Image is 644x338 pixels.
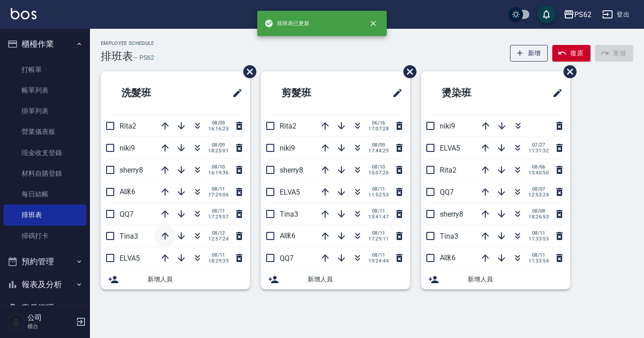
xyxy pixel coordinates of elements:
[574,9,591,20] div: PS62
[208,214,228,220] span: 17:29:07
[120,122,136,130] span: Rita2
[468,275,563,284] span: 新增人員
[208,208,228,214] span: 08/11
[208,120,228,126] span: 08/09
[547,82,563,104] span: 修改班表的標題
[528,208,549,214] span: 08/08
[368,252,389,258] span: 08/11
[280,210,298,218] span: Tina3
[440,144,460,152] span: ELVA5
[4,163,86,184] a: 材料自購登錄
[133,53,154,62] h6: — PS62
[368,236,389,242] span: 17:29:11
[148,275,243,284] span: 新增人員
[528,186,549,192] span: 08/07
[4,32,86,56] button: 櫃檯作業
[208,230,228,236] span: 08/12
[280,122,296,130] span: Rita2
[120,144,135,152] span: niki9
[368,148,389,154] span: 17:44:29
[528,142,549,148] span: 07/27
[510,45,548,62] button: 新增
[280,166,303,174] span: sherry8
[440,253,456,262] span: A咪6
[440,166,456,174] span: Rita2
[208,192,228,198] span: 17:29:06
[101,50,133,62] h3: 排班表
[208,164,228,170] span: 08/10
[7,313,25,331] img: Person
[4,184,86,205] a: 每日結帳
[560,5,595,24] button: PS62
[537,5,555,23] button: save
[528,230,549,236] span: 08/11
[208,148,228,154] span: 18:25:01
[368,170,389,176] span: 15:07:26
[4,273,86,296] button: 報表及分析
[27,313,73,322] h5: 公司
[264,19,309,28] span: 排班表已更新
[208,186,228,192] span: 08/11
[4,59,86,80] a: 打帳單
[27,322,73,330] p: 櫃台
[440,188,454,196] span: QQ7
[208,236,228,242] span: 12:57:24
[440,232,458,240] span: Tina3
[208,126,228,132] span: 16:16:25
[368,186,389,192] span: 08/11
[101,269,250,289] div: 新增人員
[4,142,86,163] a: 現金收支登錄
[368,192,389,198] span: 11:52:53
[280,188,300,196] span: ELVA5
[528,164,549,170] span: 08/06
[237,58,258,85] span: 刪除班表
[4,226,86,246] a: 掃碼打卡
[368,258,389,264] span: 19:24:44
[261,269,410,289] div: 新增人員
[599,6,633,23] button: 登出
[368,142,389,148] span: 08/09
[4,250,86,273] button: 預約管理
[4,296,86,320] button: 客戶管理
[208,258,228,264] span: 18:29:33
[120,187,135,196] span: A咪6
[428,77,516,109] h2: 燙染班
[120,232,138,240] span: Tina3
[528,214,549,220] span: 18:26:53
[397,58,418,85] span: 刪除班表
[440,210,463,218] span: sherry8
[268,77,356,109] h2: 剪髮班
[4,80,86,101] a: 帳單列表
[308,275,403,284] span: 新增人員
[208,170,228,176] span: 16:19:36
[528,252,549,258] span: 08/11
[363,13,383,33] button: close
[528,236,549,242] span: 11:33:53
[208,142,228,148] span: 08/09
[4,205,86,225] a: 排班表
[368,164,389,170] span: 08/10
[368,214,389,220] span: 13:41:47
[227,82,243,104] span: 修改班表的標題
[108,77,196,109] h2: 洗髮班
[557,58,578,85] span: 刪除班表
[368,120,389,126] span: 06/16
[368,208,389,214] span: 08/11
[4,121,86,142] a: 營業儀表板
[528,258,549,264] span: 11:33:54
[528,148,549,154] span: 11:31:32
[528,170,549,176] span: 13:40:50
[368,126,389,132] span: 17:07:28
[11,8,36,19] img: Logo
[552,45,590,62] button: 復原
[440,122,455,130] span: niki9
[387,82,403,104] span: 修改班表的標題
[421,269,570,289] div: 新增人員
[120,166,143,174] span: sherry8
[368,230,389,236] span: 08/11
[208,252,228,258] span: 08/11
[280,254,294,262] span: QQ7
[528,192,549,198] span: 12:53:24
[4,101,86,121] a: 掛單列表
[101,40,154,46] h2: Employee Schedule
